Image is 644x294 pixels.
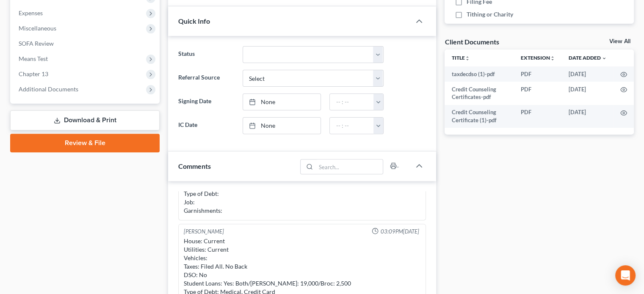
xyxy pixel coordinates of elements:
td: [DATE] [562,105,614,128]
span: 03:09PM[DATE] [380,228,419,236]
span: SOFA Review [19,40,54,47]
a: None [243,118,321,134]
td: taxdecdso (1)-pdf [445,66,514,82]
td: [DATE] [562,66,614,82]
div: Client Documents [445,37,499,46]
span: Chapter 13 [19,70,48,77]
div: Open Intercom Messenger [615,265,636,286]
label: Status [174,46,238,63]
input: -- : -- [330,94,374,110]
td: PDF [514,105,562,128]
a: None [243,94,321,110]
div: [PERSON_NAME] [184,228,224,236]
a: View All [609,38,630,44]
label: Signing Date [174,93,238,110]
span: Tithing or Charity [467,10,513,19]
a: Download & Print [10,110,160,130]
label: Referral Source [174,70,238,87]
span: Property Tax [467,23,500,31]
td: Credit Counseling Certificates-pdf [445,82,514,105]
label: IC Date [174,117,238,134]
td: Credit Counseling Certificate (1)-pdf [445,105,514,128]
input: -- : -- [330,118,374,134]
span: Expenses [19,9,43,16]
span: Quick Info [178,17,210,25]
i: unfold_more [464,56,470,61]
a: Extensionunfold_more [521,55,555,61]
a: Date Added expand_more [569,55,607,61]
span: Miscellaneous [19,25,56,32]
a: SOFA Review [12,36,160,51]
td: PDF [514,66,562,82]
a: Titleunfold_more [451,55,470,61]
td: PDF [514,82,562,105]
i: unfold_more [550,56,555,61]
td: [DATE] [562,82,614,105]
a: Review & File [10,134,160,152]
input: Search... [316,159,383,174]
span: Means Test [19,55,48,62]
span: Comments [178,162,211,170]
span: Additional Documents [19,85,78,93]
i: expand_more [602,56,607,61]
